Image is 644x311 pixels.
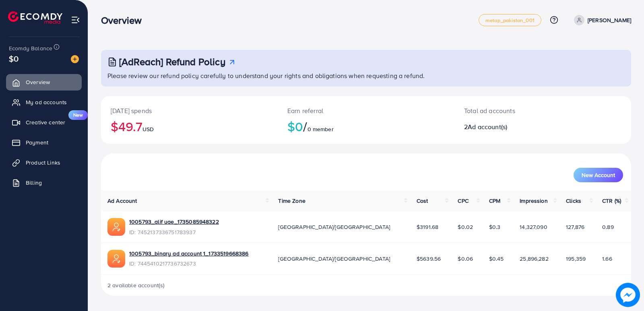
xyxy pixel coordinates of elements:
a: Overview [6,74,82,90]
span: $0.06 [458,255,473,263]
span: CPC [458,197,468,205]
span: ID: 7452137336751783937 [129,228,219,236]
button: New Account [574,168,623,182]
img: menu [71,15,80,25]
span: $5639.56 [417,255,441,263]
a: Billing [6,175,82,191]
h2: 2 [464,123,577,131]
a: Payment [6,134,82,150]
span: Ad account(s) [468,122,507,131]
img: image [616,283,640,307]
span: Creative center [26,118,65,126]
a: [PERSON_NAME] [571,15,631,25]
span: Overview [26,78,50,86]
span: Time Zone [278,197,305,205]
h2: $0 [287,119,445,134]
span: / [303,117,307,136]
span: 2 available account(s) [107,281,165,289]
span: Payment [26,138,48,146]
span: 14,327,090 [520,223,547,231]
span: 127,876 [566,223,584,231]
a: 1005793_alif uae_1735085948322 [129,218,219,226]
span: $3191.68 [417,223,438,231]
span: Cost [417,197,428,205]
span: [GEOGRAPHIC_DATA]/[GEOGRAPHIC_DATA] [278,223,390,231]
span: Impression [520,197,548,205]
a: Product Links [6,154,82,171]
h3: Overview [101,14,148,26]
span: 1.66 [602,255,612,263]
span: $0.3 [489,223,501,231]
a: My ad accounts [6,94,82,110]
span: New [68,110,88,120]
span: CPM [489,197,500,205]
span: My ad accounts [26,98,67,106]
span: New Account [582,172,615,178]
span: 25,896,282 [520,255,549,263]
span: 195,359 [566,255,586,263]
span: Product Links [26,159,60,167]
p: Please review our refund policy carefully to understand your rights and obligations when requesti... [107,71,626,80]
p: [PERSON_NAME] [588,15,631,25]
span: $0 [9,53,19,64]
a: metap_pakistan_001 [479,14,541,26]
h3: [AdReach] Refund Policy [119,56,225,68]
span: ID: 7445410217736732673 [129,260,249,268]
span: $0.02 [458,223,473,231]
span: Ad Account [107,197,137,205]
span: 0.89 [602,223,614,231]
span: 0 member [308,125,334,133]
p: Earn referral [287,106,445,115]
span: $0.45 [489,255,504,263]
img: logo [8,11,62,24]
span: Billing [26,179,42,187]
span: USD [142,125,154,133]
span: Ecomdy Balance [9,44,52,52]
img: ic-ads-acc.e4c84228.svg [107,250,125,268]
span: [GEOGRAPHIC_DATA]/[GEOGRAPHIC_DATA] [278,255,390,263]
p: [DATE] spends [111,106,268,115]
p: Total ad accounts [464,106,577,115]
img: image [71,55,79,63]
a: Creative centerNew [6,114,82,130]
span: Clicks [566,197,581,205]
span: metap_pakistan_001 [485,18,535,23]
span: CTR (%) [602,197,621,205]
img: ic-ads-acc.e4c84228.svg [107,218,125,236]
h2: $49.7 [111,119,268,134]
a: 1005793_binary ad account 1_1733519668386 [129,249,249,257]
